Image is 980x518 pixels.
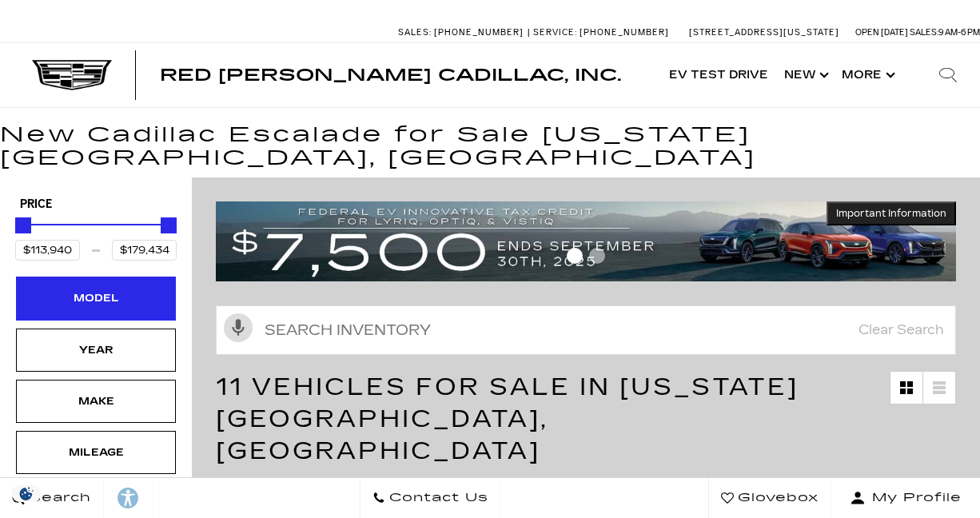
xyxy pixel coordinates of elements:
span: [PHONE_NUMBER] [580,27,669,38]
h5: Price [20,197,172,212]
span: 11 Vehicles for Sale in [US_STATE][GEOGRAPHIC_DATA], [GEOGRAPHIC_DATA] [216,373,799,465]
div: MileageMileage [16,431,176,474]
span: Go to slide 1 [567,248,583,264]
div: Minimum Price [15,217,31,233]
input: Search Inventory [216,305,956,355]
div: MakeMake [16,380,176,423]
img: Opt-Out Icon [8,485,45,502]
span: 9 AM-6 PM [938,27,980,38]
span: Service: [533,27,577,38]
span: Important Information [836,207,946,220]
a: EV Test Drive [661,43,776,107]
input: Maximum [112,240,177,261]
div: Model [56,289,136,307]
span: Red [PERSON_NAME] Cadillac, Inc. [160,66,621,85]
span: Sales: [910,27,938,38]
div: Maximum Price [161,217,177,233]
a: Red [PERSON_NAME] Cadillac, Inc. [160,67,621,83]
a: Service: [PHONE_NUMBER] [528,28,673,37]
span: Sales: [398,27,432,38]
button: More [834,43,900,107]
div: Price [15,212,177,261]
div: Year [56,341,136,359]
div: YearYear [16,329,176,372]
span: [PHONE_NUMBER] [434,27,524,38]
span: Go to slide 2 [589,248,605,264]
span: Glovebox [734,487,819,509]
span: Open [DATE] [855,27,908,38]
a: Sales: [PHONE_NUMBER] [398,28,528,37]
img: vrp-tax-ending-august-version [216,201,956,281]
a: Glovebox [708,478,831,518]
div: Mileage [56,444,136,461]
span: My Profile [866,487,962,509]
img: Cadillac Dark Logo with Cadillac White Text [32,60,112,90]
svg: Click to toggle on voice search [224,313,253,342]
a: New [776,43,834,107]
div: ModelModel [16,277,176,320]
button: Open user profile menu [831,478,980,518]
input: Minimum [15,240,80,261]
span: Search [25,487,91,509]
button: Important Information [827,201,956,225]
a: Contact Us [360,478,501,518]
div: Make [56,392,136,410]
a: [STREET_ADDRESS][US_STATE] [689,27,839,38]
section: Click to Open Cookie Consent Modal [8,485,45,502]
span: Contact Us [385,487,488,509]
